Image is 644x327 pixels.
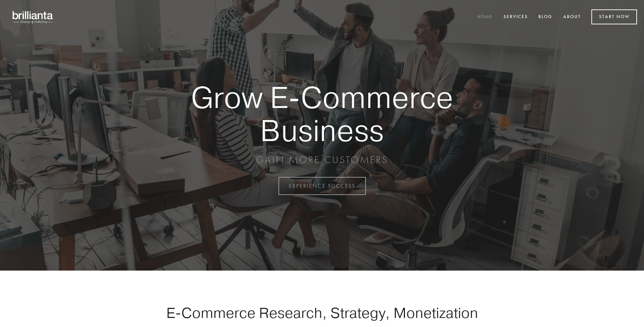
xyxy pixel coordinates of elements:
p: GAIN MORE CUSTOMERS [167,154,477,166]
a: EXPERIENCE SUCCESS [278,177,366,195]
h1: E-Commerce Research, Strategy, Monetization [144,304,500,321]
strong: Grow E-Commerce Business [167,81,477,147]
a: Start Now [591,9,637,24]
a: Blog [534,11,557,23]
a: Home [473,11,497,23]
a: Services [499,11,532,23]
a: About [559,11,585,23]
img: brillianta - research, strategy, marketing [7,7,59,27]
